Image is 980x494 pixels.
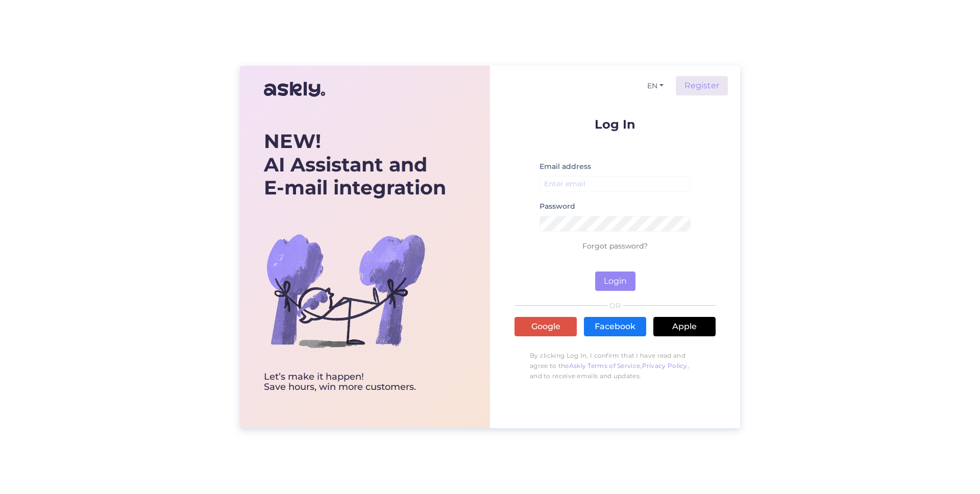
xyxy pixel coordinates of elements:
[595,271,635,291] button: Login
[514,317,577,336] a: Google
[514,345,716,386] p: By clicking Log In, I confirm that I have read and agree to the , , and to receive emails and upd...
[582,241,648,251] a: Forgot password?
[264,130,446,200] div: AI Assistant and E-mail integration
[608,302,623,309] span: OR
[569,362,641,369] a: Askly Terms of Service
[643,79,668,93] button: EN
[264,129,321,153] b: NEW!
[264,372,446,392] div: Let’s make it happen! Save hours, win more customers.
[264,77,325,102] img: Askly
[540,176,691,192] input: Enter email
[653,317,716,336] a: Apple
[514,118,716,131] p: Log In
[540,161,591,172] label: Email address
[676,76,728,95] a: Register
[264,209,427,372] img: bg-askly
[642,362,688,369] a: Privacy Policy
[584,317,646,336] a: Facebook
[540,201,575,212] label: Password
